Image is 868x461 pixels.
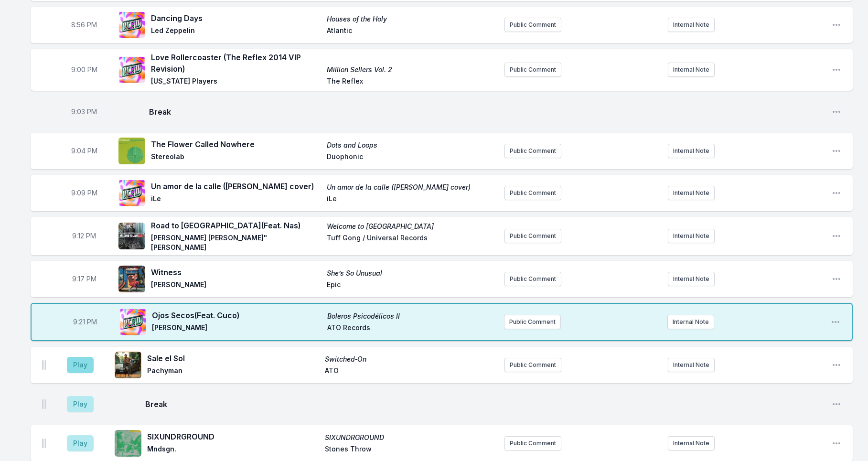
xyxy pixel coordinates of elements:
[832,360,841,370] button: Open playlist item options
[151,52,321,75] span: Love Rollercoaster (The Reflex 2014 VIP Revision)
[71,188,97,198] span: Timestamp
[504,144,561,158] button: Public Comment
[119,309,146,335] img: Boleros Psicodélicos II
[832,231,841,241] button: Open playlist item options
[118,223,145,249] img: Welcome to Jamrock
[67,396,94,412] button: Play
[72,231,96,241] span: Timestamp
[327,280,497,291] span: Epic
[327,222,497,231] span: Welcome to [GEOGRAPHIC_DATA]
[504,229,561,243] button: Public Comment
[152,323,321,334] span: [PERSON_NAME]
[115,430,141,457] img: SIXUNDRGROUND
[71,107,97,117] span: Timestamp
[151,181,321,192] span: Un amor de la calle ([PERSON_NAME] cover)
[147,431,319,442] span: SIXUNDRGROUND
[147,353,319,364] span: Sale el Sol
[151,267,321,278] span: Witness
[71,65,97,75] span: Timestamp
[152,310,321,321] span: Ojos Secos (Feat. Cuco)
[151,233,321,252] span: [PERSON_NAME] [PERSON_NAME]" [PERSON_NAME]
[147,444,319,456] span: Mndsgn.
[71,146,97,156] span: Timestamp
[327,268,497,278] span: She’s So Unusual
[504,358,561,372] button: Public Comment
[151,12,321,24] span: Dancing Days
[832,399,841,409] button: Open playlist item options
[832,439,841,448] button: Open playlist item options
[327,65,497,75] span: Million Sellers Vol. 2
[504,272,561,286] button: Public Comment
[118,266,145,292] img: She’s So Unusual
[149,106,824,118] span: Break
[327,182,497,192] span: Un amor de la calle ([PERSON_NAME] cover)
[42,399,46,409] img: Drag Handle
[147,366,319,377] span: Pachyman
[327,233,497,252] span: Tuff Gong / Universal Records
[325,444,497,456] span: Stones Throw
[327,140,497,150] span: Dots and Loops
[327,311,497,321] span: Boleros Psicodélicos II
[151,152,321,163] span: Stereolab
[832,107,841,117] button: Open playlist item options
[504,63,561,77] button: Public Comment
[72,274,96,284] span: Timestamp
[325,366,497,377] span: ATO
[832,188,841,198] button: Open playlist item options
[67,357,94,373] button: Play
[118,180,145,206] img: Un amor de la calle (Hector Lavoe cover)
[668,186,715,200] button: Internal Note
[115,352,141,378] img: Switched‐On
[504,186,561,200] button: Public Comment
[118,138,145,164] img: Dots and Loops
[151,280,321,291] span: [PERSON_NAME]
[667,315,714,329] button: Internal Note
[42,439,46,448] img: Drag Handle
[151,76,321,88] span: [US_STATE] Players
[832,274,841,284] button: Open playlist item options
[118,56,145,83] img: Million Sellers Vol. 2
[668,272,715,286] button: Internal Note
[325,354,497,364] span: Switched‐On
[668,436,715,450] button: Internal Note
[73,317,97,327] span: Timestamp
[327,14,497,24] span: Houses of the Holy
[42,360,46,370] img: Drag Handle
[151,194,321,205] span: iLe
[71,20,97,30] span: Timestamp
[504,18,561,32] button: Public Comment
[832,146,841,156] button: Open playlist item options
[118,11,145,38] img: Houses of the Holy
[151,139,321,150] span: The Flower Called Nowhere
[668,144,715,158] button: Internal Note
[325,433,497,442] span: SIXUNDRGROUND
[504,436,561,450] button: Public Comment
[832,65,841,75] button: Open playlist item options
[504,315,561,329] button: Public Comment
[668,18,715,32] button: Internal Note
[327,323,497,334] span: ATO Records
[327,194,497,205] span: iLe
[327,26,497,37] span: Atlantic
[831,317,840,327] button: Open playlist item options
[668,63,715,77] button: Internal Note
[832,20,841,30] button: Open playlist item options
[151,220,321,231] span: Road to [GEOGRAPHIC_DATA] (Feat. Nas)
[145,398,824,410] span: Break
[668,229,715,243] button: Internal Note
[67,435,94,451] button: Play
[327,152,497,163] span: Duophonic
[151,26,321,37] span: Led Zeppelin
[327,76,497,88] span: The Reflex
[668,358,715,372] button: Internal Note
